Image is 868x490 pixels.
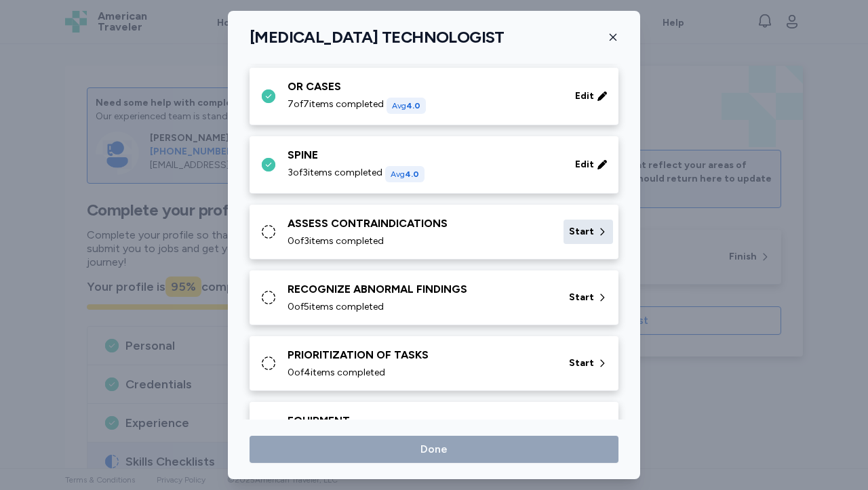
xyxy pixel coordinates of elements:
[250,436,618,463] button: Done
[288,79,559,95] div: OR CASES
[406,101,420,110] span: 4.0
[288,300,384,314] span: 0 of 5 items completed
[288,366,385,380] span: 0 of 4 items completed
[575,158,594,171] span: Edit
[250,270,618,325] div: RECOGNIZE ABNORMAL FINDINGS0of5items completedStart
[250,27,505,47] h1: [MEDICAL_DATA] TECHNOLOGIST
[288,413,553,429] div: EQUIPMENT
[392,101,420,110] span: Avg
[569,356,594,370] span: Start
[288,166,382,180] span: 3 of 3 items completed
[420,441,448,457] span: Done
[250,336,618,391] div: PRIORITIZATION OF TASKS0of4items completedStart
[575,89,594,103] span: Edit
[288,234,384,248] span: 0 of 3 items completed
[250,205,618,260] div: ASSESS CONTRAINDICATIONS0of3items completedStart
[569,291,594,304] span: Start
[288,216,553,232] div: ASSESS CONTRAINDICATIONS
[250,136,618,194] div: SPINE3of3items completedAvg4.0Edit
[405,169,419,179] span: 4.0
[288,281,553,298] div: RECOGNIZE ABNORMAL FINDINGS
[569,225,594,239] span: Start
[288,98,384,111] span: 7 of 7 items completed
[288,147,559,163] div: SPINE
[391,169,419,179] span: Avg
[250,402,618,457] div: EQUIPMENT0of2items completedStart
[288,347,553,363] div: PRIORITIZATION OF TASKS
[250,68,618,125] div: OR CASES7of7items completedAvg4.0Edit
